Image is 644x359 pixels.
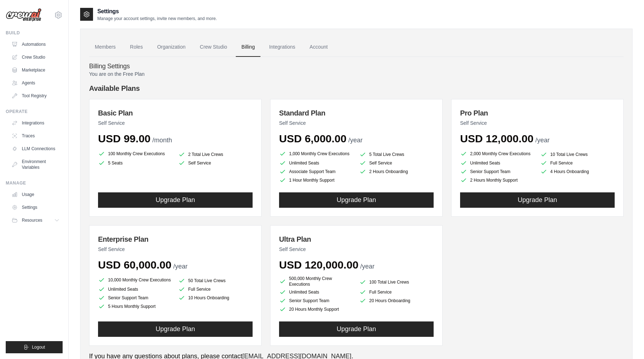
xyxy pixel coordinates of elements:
[194,38,233,57] a: Crew Studio
[279,119,434,127] p: Self Service
[460,159,535,167] li: Unlimited Seats
[460,192,615,208] button: Upgrade Plan
[279,149,353,158] li: 1,000 Monthly Crew Executions
[279,108,434,118] h3: Standard Plan
[9,39,63,50] a: Automations
[540,151,615,158] li: 10 Total Live Crews
[360,263,375,270] span: /year
[460,149,535,158] li: 2,000 Monthly Crew Executions
[6,8,42,22] img: Logo
[359,159,434,167] li: Self Service
[359,297,434,304] li: 20 Hours Onboarding
[178,159,253,167] li: Self Service
[460,108,615,118] h3: Pro Plan
[279,306,353,313] li: 20 Hours Monthly Support
[9,117,63,129] a: Integrations
[9,215,63,226] button: Resources
[97,16,217,21] p: Manage your account settings, invite new members, and more.
[460,133,533,144] span: USD 12,000.00
[359,168,434,175] li: 2 Hours Onboarding
[151,38,191,57] a: Organization
[89,38,121,57] a: Members
[540,168,615,175] li: 4 Hours Onboarding
[178,277,253,284] li: 50 Total Live Crews
[279,321,434,337] button: Upgrade Plan
[98,286,172,293] li: Unlimited Seats
[98,108,253,118] h3: Basic Plan
[178,151,253,158] li: 2 Total Live Crews
[359,151,434,158] li: 5 Total Live Crews
[89,83,624,93] h4: Available Plans
[22,217,42,223] span: Resources
[279,276,353,287] li: 500,000 Monthly Crew Executions
[6,109,63,114] div: Operate
[178,294,253,301] li: 10 Hours Onboarding
[152,137,172,144] span: /month
[279,168,353,175] li: Associate Support Team
[279,246,434,253] p: Self Service
[279,297,353,304] li: Senior Support Team
[279,192,434,208] button: Upgrade Plan
[9,143,63,154] a: LLM Connections
[359,277,434,287] li: 100 Total Live Crews
[98,321,253,337] button: Upgrade Plan
[97,7,217,16] h2: Settings
[279,289,353,296] li: Unlimited Seats
[98,303,172,310] li: 5 Hours Monthly Support
[9,64,63,76] a: Marketplace
[89,70,624,78] p: You are on the Free Plan
[460,119,615,127] p: Self Service
[460,168,535,175] li: Senior Support Team
[279,177,353,184] li: 1 Hour Monthly Support
[359,289,434,296] li: Full Service
[279,159,353,167] li: Unlimited Seats
[9,156,63,173] a: Environment Variables
[98,133,151,144] span: USD 99.00
[32,344,45,350] span: Logout
[279,234,434,244] h3: Ultra Plan
[6,180,63,186] div: Manage
[9,202,63,213] a: Settings
[98,192,253,208] button: Upgrade Plan
[9,189,63,200] a: Usage
[540,159,615,167] li: Full Service
[279,259,358,271] span: USD 120,000.00
[98,159,172,167] li: 5 Seats
[460,177,535,184] li: 2 Hours Monthly Support
[98,246,253,253] p: Self Service
[98,119,253,127] p: Self Service
[9,130,63,142] a: Traces
[348,137,362,144] span: /year
[279,133,346,144] span: USD 6,000.00
[98,149,172,158] li: 100 Monthly Crew Executions
[9,90,63,102] a: Tool Registry
[178,286,253,293] li: Full Service
[173,263,187,270] span: /year
[304,38,333,57] a: Account
[124,38,148,57] a: Roles
[9,77,63,89] a: Agents
[98,234,253,244] h3: Enterprise Plan
[263,38,301,57] a: Integrations
[6,30,63,36] div: Build
[89,63,624,70] h4: Billing Settings
[98,294,172,301] li: Senior Support Team
[236,38,260,57] a: Billing
[535,137,550,144] span: /year
[6,341,63,353] button: Logout
[98,259,171,271] span: USD 60,000.00
[9,51,63,63] a: Crew Studio
[98,276,172,284] li: 10,000 Monthly Crew Executions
